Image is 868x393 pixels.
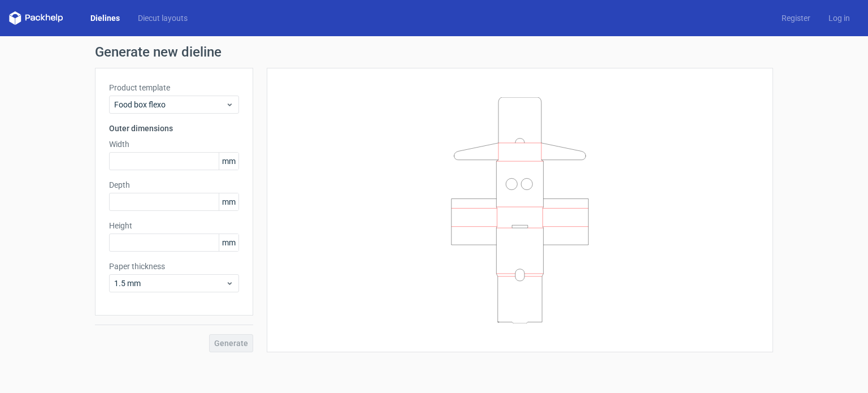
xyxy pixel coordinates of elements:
[109,123,239,134] h3: Outer dimensions
[95,45,773,59] h1: Generate new dieline
[219,153,238,170] span: mm
[109,179,239,191] label: Depth
[109,220,239,231] label: Height
[109,139,239,150] label: Width
[219,234,238,251] span: mm
[129,12,197,24] a: Diecut layouts
[772,12,819,24] a: Register
[81,12,129,24] a: Dielines
[114,278,225,289] span: 1.5 mm
[109,261,239,272] label: Paper thickness
[109,82,239,93] label: Product template
[114,99,225,110] span: Food box flexo
[819,12,859,24] a: Log in
[219,193,238,210] span: mm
